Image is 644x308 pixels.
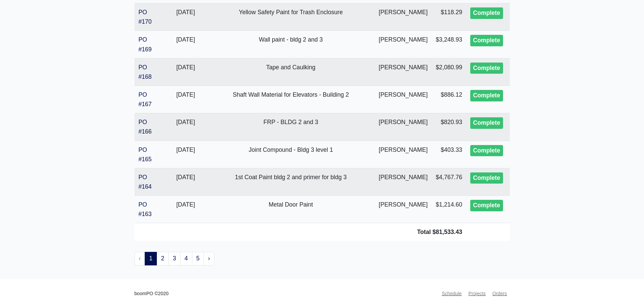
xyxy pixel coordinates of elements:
td: [DATE] [164,113,207,141]
div: Complete [470,7,503,19]
div: Complete [470,172,503,184]
a: PO #168 [139,64,152,80]
a: PO #169 [139,36,152,52]
td: $118.29 [432,3,466,31]
td: [DATE] [164,196,207,223]
td: [DATE] [164,31,207,58]
td: Tape and Caulking [207,58,375,86]
td: $4,767.76 [432,168,466,195]
a: PO #167 [139,91,152,108]
td: [PERSON_NAME] [375,58,432,86]
a: 4 [180,252,192,265]
td: $886.12 [432,86,466,113]
div: Complete [470,200,503,211]
td: Joint Compound - Bldg 3 level 1 [207,141,375,168]
td: [PERSON_NAME] [375,31,432,58]
a: PO #170 [139,9,152,25]
a: PO #166 [139,119,152,135]
td: [DATE] [164,141,207,168]
td: Shaft Wall Material for Elevators - Building 2 [207,86,375,113]
div: Complete [470,145,503,157]
td: [PERSON_NAME] [375,196,432,223]
td: $403.33 [432,141,466,168]
td: Wall paint - bldg 2 and 3 [207,31,375,58]
td: Total $81,533.43 [135,223,467,241]
a: Orders [490,287,509,300]
td: $3,248.93 [432,31,466,58]
td: FRP - BLDG 2 and 3 [207,113,375,141]
td: [PERSON_NAME] [375,113,432,141]
td: Metal Door Paint [207,196,375,223]
td: $820.93 [432,113,466,141]
td: [PERSON_NAME] [375,3,432,31]
td: 1st Coat Paint bldg 2 and primer for bldg 3 [207,168,375,195]
small: boomPO ©2020 [135,290,169,298]
td: Yellow Safety Paint for Trash Enclosure [207,3,375,31]
span: 1 [145,252,157,265]
a: 3 [168,252,181,265]
a: 2 [157,252,169,265]
div: Complete [470,63,503,74]
a: Schedule [439,287,464,300]
a: PO #164 [139,174,152,190]
td: [DATE] [164,86,207,113]
td: [DATE] [164,3,207,31]
td: [PERSON_NAME] [375,86,432,113]
div: Complete [470,90,503,101]
div: Complete [470,117,503,129]
div: Complete [470,35,503,46]
td: [PERSON_NAME] [375,141,432,168]
td: [DATE] [164,58,207,86]
a: Next » [204,252,214,265]
td: [PERSON_NAME] [375,168,432,195]
td: $2,080.99 [432,58,466,86]
td: $1,214.60 [432,196,466,223]
a: Projects [466,287,488,300]
a: 5 [192,252,204,265]
a: PO #163 [139,201,152,217]
td: [DATE] [164,168,207,195]
li: « Previous [135,252,145,265]
a: PO #165 [139,146,152,163]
